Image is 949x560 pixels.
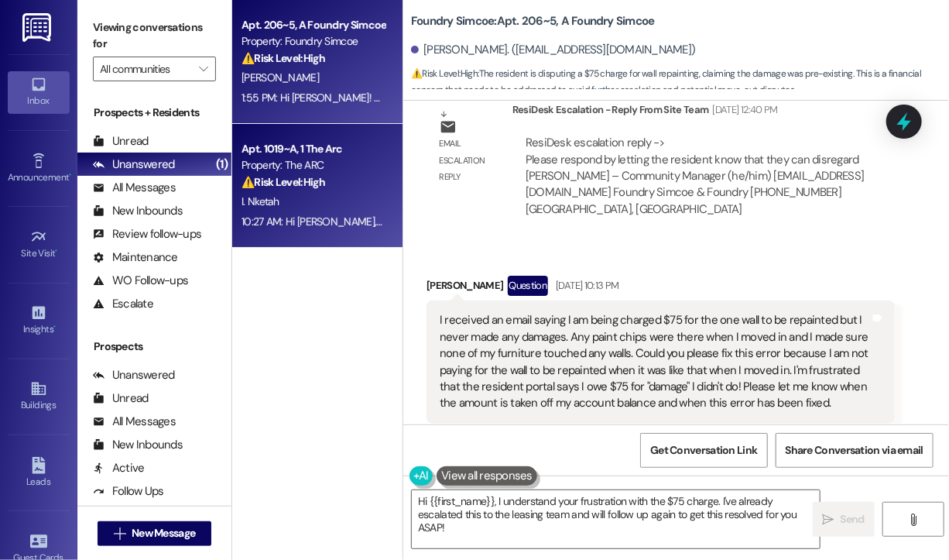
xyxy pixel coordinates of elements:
[93,15,216,57] label: Viewing conversations for
[132,525,195,541] span: New Message
[199,63,207,75] i: 
[242,194,279,208] span: I. Nketah
[93,483,164,500] div: Follow Ups
[22,13,54,42] img: ResiDesk Logo
[427,276,895,301] div: [PERSON_NAME]
[526,135,865,217] div: ResiDesk escalation reply -> Please respond by letting the resident know that they can disregard ...
[93,390,149,407] div: Unread
[552,277,618,294] div: [DATE] 10:13 PM
[114,527,125,540] i: 
[93,437,183,453] div: New Inbounds
[242,141,385,157] div: Apt. 1019~A, 1 The Arc
[823,514,834,526] i: 
[242,17,385,33] div: Apt. 206~5, A Foundry Simcoe
[440,312,870,412] div: I received an email saying I am being charged $75 for the one wall to be repainted but I never ma...
[440,136,500,185] div: Email escalation reply
[77,338,231,355] div: Prospects
[8,300,70,342] a: Insights •
[93,273,188,289] div: WO Follow-ups
[8,224,70,266] a: Site Visit •
[93,226,201,242] div: Review follow-ups
[411,42,696,58] div: [PERSON_NAME]. ([EMAIL_ADDRESS][DOMAIN_NAME])
[786,442,923,459] span: Share Conversation via email
[98,521,212,546] button: New Message
[8,376,70,417] a: Buildings
[93,133,149,149] div: Unread
[242,70,319,84] span: [PERSON_NAME]
[411,66,949,99] span: : The resident is disputing a $75 charge for wall repainting, claiming the damage was pre-existin...
[100,57,191,81] input: All communities
[841,511,865,527] span: Send
[93,203,183,219] div: New Inbounds
[56,246,58,256] span: •
[93,367,175,383] div: Unanswered
[93,460,145,476] div: Active
[212,153,231,177] div: (1)
[8,71,70,113] a: Inbox
[907,514,919,526] i: 
[427,424,895,446] div: Tagged as:
[512,101,895,123] div: ResiDesk Escalation - Reply From Site Team
[93,180,176,196] div: All Messages
[709,101,778,118] div: [DATE] 12:40 PM
[93,156,175,173] div: Unanswered
[412,490,820,548] textarea: Hi {{first_name}}, I understand your frustration with the $75 charge. I've already escalated this...
[69,170,71,180] span: •
[650,442,757,459] span: Get Conversation Link
[93,249,178,266] div: Maintenance
[242,175,325,189] strong: ⚠️ Risk Level: High
[8,452,70,494] a: Leads
[242,157,385,173] div: Property: The ARC
[53,321,56,332] span: •
[77,105,231,121] div: Prospects + Residents
[242,51,325,65] strong: ⚠️ Risk Level: High
[93,296,153,312] div: Escalate
[508,276,549,295] div: Question
[411,13,655,29] b: Foundry Simcoe: Apt. 206~5, A Foundry Simcoe
[242,33,385,50] div: Property: Foundry Simcoe
[93,414,176,430] div: All Messages
[640,433,767,468] button: Get Conversation Link
[776,433,934,468] button: Share Conversation via email
[411,67,478,80] strong: ⚠️ Risk Level: High
[813,502,875,537] button: Send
